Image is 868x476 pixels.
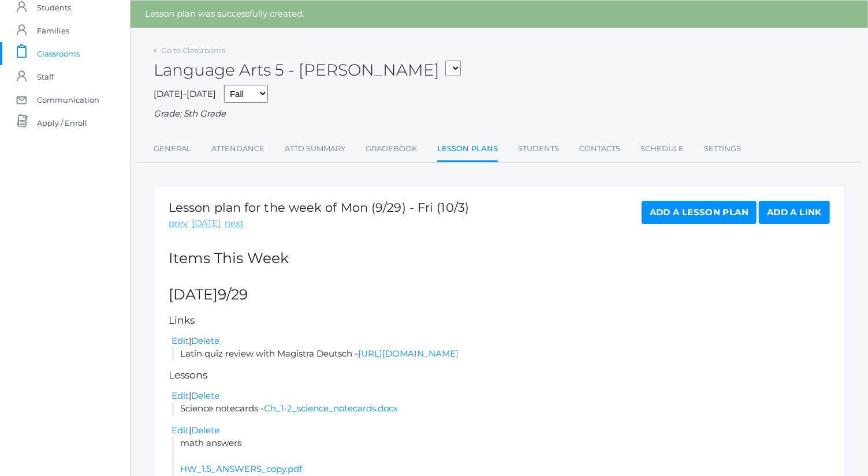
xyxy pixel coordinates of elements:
[191,425,219,436] a: Delete
[191,390,219,401] a: Delete
[759,201,830,224] a: Add a Link
[192,217,221,230] a: [DATE]
[169,201,469,214] h1: Lesson plan for the week of Mon (9/29) - Fri (10/3)
[172,390,189,401] a: Edit
[172,347,830,361] li: Latin quiz review with Magistra Deutsch -
[218,286,248,303] span: 9/29
[172,335,830,348] div: |
[518,137,559,160] a: Students
[172,437,830,476] li: math answers
[579,137,620,160] a: Contacts
[211,137,265,160] a: Attendance
[131,1,868,28] div: Lesson plan was successfully created.
[358,348,459,359] a: [URL][DOMAIN_NAME]
[37,19,69,42] span: Families
[264,403,398,414] a: Ch_1-2_science_notecards.docx
[169,315,830,326] h5: Links
[169,250,830,267] h2: Items This Week
[180,463,302,474] a: HW_1.5_ANSWERS_copy.pdf
[37,65,54,88] span: Staff
[366,137,417,160] a: Gradebook
[161,46,225,55] a: Go to Classrooms
[169,217,188,230] a: prev
[437,137,498,162] a: Lesson Plans
[154,137,191,160] a: General
[225,217,244,230] a: next
[37,42,80,65] span: Classrooms
[172,425,189,436] a: Edit
[285,137,345,160] a: Attd Summary
[172,424,830,437] div: |
[37,88,99,111] span: Communication
[169,287,830,303] h2: [DATE]
[704,137,741,160] a: Settings
[642,201,757,224] a: Add a Lesson Plan
[640,137,684,160] a: Schedule
[154,88,216,99] span: [DATE]-[DATE]
[169,370,830,381] h5: Lessons
[37,111,87,134] span: Apply / Enroll
[172,335,189,346] a: Edit
[172,402,830,415] li: Science notecards -
[154,61,461,79] h2: Language Arts 5 - [PERSON_NAME]
[172,389,830,403] div: |
[154,107,845,121] div: Grade: 5th Grade
[191,335,219,346] a: Delete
